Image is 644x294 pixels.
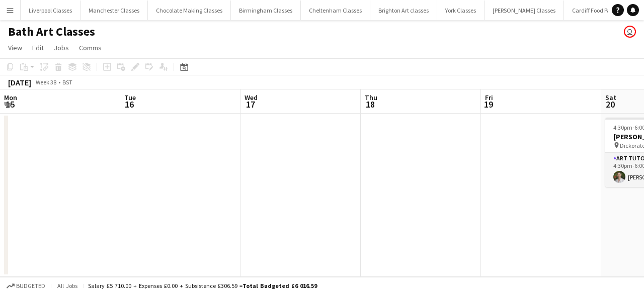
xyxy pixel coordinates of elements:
div: Salary £5 710.00 + Expenses £0.00 + Subsistence £306.59 = [88,282,317,289]
span: 20 [604,99,616,110]
div: [DATE] [8,77,31,87]
a: Jobs [50,41,73,54]
span: Sat [605,93,616,102]
span: Total Budgeted £6 016.59 [243,282,317,289]
button: Chocolate Making Classes [148,1,231,20]
button: Brighton Art classes [370,1,437,20]
span: Week 38 [33,78,58,86]
span: Edit [32,43,44,52]
button: York Classes [437,1,485,20]
button: Budgeted [5,280,47,291]
span: Wed [245,93,258,102]
span: Fri [485,93,493,102]
span: Thu [365,93,377,102]
span: Budgeted [16,282,45,289]
h1: Bath Art Classes [8,24,95,39]
span: 18 [363,99,377,110]
button: [PERSON_NAME] Classes [485,1,564,20]
span: Jobs [54,43,69,52]
div: BST [62,78,72,86]
app-user-avatar: VOSH Limited [624,26,636,38]
span: All jobs [55,282,79,289]
span: Tue [124,93,136,102]
span: 16 [123,99,136,110]
span: 17 [243,99,258,110]
span: 15 [3,99,17,110]
a: View [4,41,26,54]
button: Birmingham Classes [231,1,301,20]
button: Liverpool Classes [21,1,80,20]
span: Comms [79,43,102,52]
span: View [8,43,22,52]
span: 19 [484,99,493,110]
button: Manchester Classes [80,1,148,20]
a: Edit [28,41,48,54]
button: Cheltenham Classes [301,1,370,20]
span: Mon [4,93,17,102]
a: Comms [75,41,106,54]
button: Cardiff Food Packages [564,1,637,20]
